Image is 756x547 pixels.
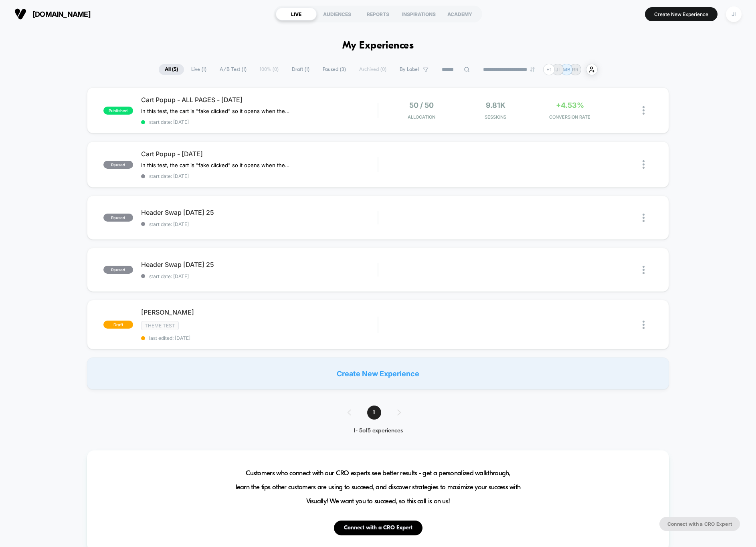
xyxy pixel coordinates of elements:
div: AUDIENCES [317,8,358,20]
span: start date: [DATE] [141,173,378,179]
span: Paused ( 3 ) [317,64,352,75]
div: + 1 [543,64,555,75]
img: Visually logo [14,8,26,20]
button: Connect with a CRO Expert [659,517,740,531]
span: 1 [367,406,381,420]
button: [DOMAIN_NAME] [12,8,93,20]
img: close [643,214,645,222]
button: Play, NEW DEMO 2025-VEED.mp4 [183,99,202,118]
p: MB [563,67,570,73]
span: start date: [DATE] [141,119,378,125]
img: close [643,266,645,274]
button: JI [724,6,744,22]
button: Create New Experience [645,7,718,21]
div: ACADEMY [439,8,480,20]
span: paused [103,161,133,169]
span: Theme Test [141,321,179,330]
span: Header Swap [DATE] 25 [141,260,378,268]
span: +4.53% [556,101,584,109]
span: Customers who connect with our CRO experts see better results - get a personalized walkthrough, l... [236,466,521,509]
span: By Label [400,67,419,73]
span: [PERSON_NAME] [141,308,378,316]
span: Header Swap [DATE] 25 [141,208,378,216]
span: published [103,107,133,115]
button: Connect with a CRO Expert [334,521,422,535]
span: [DOMAIN_NAME] [32,10,91,18]
div: Duration [291,202,312,211]
div: Create New Experience [87,357,669,390]
img: end [530,67,535,72]
h1: My Experiences [342,40,414,52]
span: CONVERSION RATE [535,114,605,120]
span: last edited: [DATE] [141,335,378,341]
span: 50 / 50 [409,101,434,109]
div: 1 - 5 of 5 experiences [340,428,417,434]
span: A/B Test ( 1 ) [214,64,253,75]
div: REPORTS [358,8,398,20]
span: Cart Popup - [DATE] [141,150,378,158]
img: close [643,160,645,169]
input: Volume [328,203,352,210]
button: Play, NEW DEMO 2025-VEED.mp4 [4,200,17,213]
span: All ( 5 ) [159,64,184,75]
span: start date: [DATE] [141,273,378,279]
p: RR [572,67,578,73]
span: In this test, the cart is "fake clicked" so it opens when the page is loaded and customer has ite... [141,108,290,114]
div: INSPIRATIONS [398,8,439,20]
img: close [643,321,645,329]
span: paused [103,214,133,222]
span: Live ( 1 ) [185,64,212,75]
span: In this test, the cart is "fake clicked" so it opens when the page is loaded and customer has ite... [141,162,290,168]
span: start date: [DATE] [141,221,378,227]
img: close [643,106,645,115]
span: Draft ( 1 ) [286,64,315,75]
input: Seek [6,189,381,197]
div: LIVE [276,8,317,20]
span: Sessions [461,114,531,120]
span: Cart Popup - ALL PAGES - [DATE] [141,96,378,104]
div: Current time [271,202,290,211]
span: Allocation [408,114,435,120]
span: draft [103,321,133,329]
div: JI [726,6,742,22]
span: paused [103,266,133,274]
span: 9.81k [486,101,505,109]
p: JI [556,67,560,73]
